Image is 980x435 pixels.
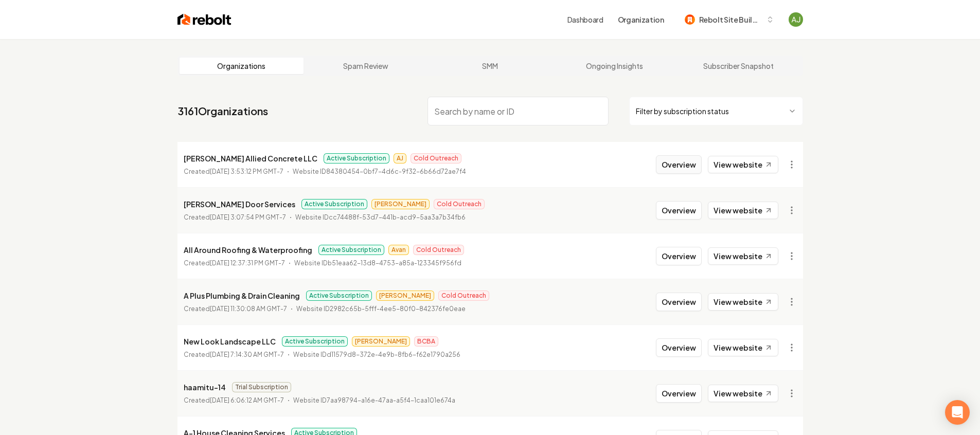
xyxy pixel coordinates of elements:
p: Created [184,167,283,177]
button: Organization [612,10,670,29]
span: Active Subscription [282,336,348,347]
a: Organizations [180,58,304,74]
p: Website ID b51eaa62-13d8-4753-a85a-123345f956fd [294,258,461,268]
span: AJ [394,153,406,164]
p: All Around Roofing & Waterproofing [184,244,312,256]
button: Overview [656,155,702,174]
a: View website [708,339,778,356]
p: Created [184,258,285,268]
span: Cold Outreach [434,199,485,209]
p: Website ID 84380454-0bf7-4d6c-9f32-6b66d72ae7f4 [293,167,466,177]
span: Active Subscription [324,153,389,164]
span: Active Subscription [301,199,367,209]
p: Website ID 2982c65b-5fff-4ee5-80f0-842376fe0eae [296,304,466,314]
a: 3161Organizations [177,104,268,118]
time: [DATE] 3:07:54 PM GMT-7 [210,213,286,221]
p: Created [184,212,286,223]
p: Created [184,350,284,360]
a: View website [708,202,778,219]
p: New Look Landscape LLC [184,335,276,348]
a: SMM [428,58,553,74]
span: Cold Outreach [411,153,461,164]
img: Rebolt Site Builder [685,14,695,25]
img: Rebolt Logo [177,12,231,27]
p: Website ID cc74488f-53d7-441b-acd9-5aa3a7b34fb6 [295,212,466,223]
time: [DATE] 12:37:31 PM GMT-7 [210,259,285,267]
button: Open user button [789,12,803,27]
span: [PERSON_NAME] [352,336,410,347]
button: Overview [656,338,702,357]
span: Active Subscription [306,291,372,301]
a: View website [708,247,778,265]
span: [PERSON_NAME] [376,291,434,301]
img: AJ Nimeh [789,12,803,27]
span: Active Subscription [318,245,384,255]
a: Spam Review [304,58,428,74]
input: Search by name or ID [427,97,609,125]
p: [PERSON_NAME] Door Services [184,198,295,210]
span: BCBA [414,336,438,347]
p: Website ID 7aa98794-a16e-47aa-a5f4-1caa101e674a [293,395,455,406]
time: [DATE] 6:06:12 AM GMT-7 [210,396,284,404]
span: Rebolt Site Builder [699,14,762,25]
button: Overview [656,201,702,220]
time: [DATE] 3:53:12 PM GMT-7 [210,168,283,175]
p: Created [184,304,287,314]
button: Overview [656,247,702,265]
time: [DATE] 7:14:30 AM GMT-7 [210,351,284,358]
span: [PERSON_NAME] [371,199,430,209]
button: Overview [656,293,702,311]
a: Ongoing Insights [552,58,676,74]
p: A Plus Plumbing & Drain Cleaning [184,289,300,302]
p: [PERSON_NAME] Allied Concrete LLC [184,152,317,165]
a: View website [708,385,778,402]
time: [DATE] 11:30:08 AM GMT-7 [210,305,287,313]
p: Website ID d11579d8-372e-4e9b-8fb6-f62e1790a256 [293,350,460,360]
a: View website [708,156,778,173]
button: Overview [656,384,702,403]
p: Created [184,395,284,406]
p: haamitu-14 [184,381,226,393]
span: Trial Subscription [232,382,291,392]
span: Avan [388,245,409,255]
a: View website [708,293,778,311]
div: Open Intercom Messenger [945,400,970,425]
span: Cold Outreach [438,291,489,301]
a: Dashboard [567,14,603,25]
span: Cold Outreach [413,245,464,255]
a: Subscriber Snapshot [676,58,801,74]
